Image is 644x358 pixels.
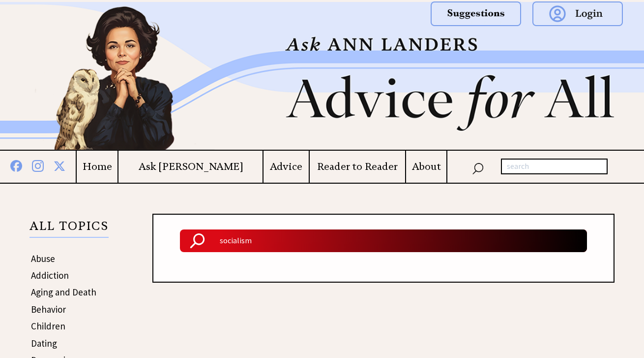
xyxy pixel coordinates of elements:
[406,161,446,173] a: About
[263,161,309,173] a: Advice
[310,161,406,173] a: Reader to Reader
[431,1,521,26] img: suggestions.png
[118,161,263,173] a: Ask [PERSON_NAME]
[54,159,65,172] img: x%20blue.png
[472,161,484,175] img: search_nav.png
[532,1,623,26] img: login.png
[31,286,96,298] a: Aging and Death
[10,158,22,172] img: facebook%20blue.png
[501,159,608,174] input: search
[31,253,55,264] a: Abuse
[31,269,69,281] a: Addiction
[180,233,215,249] img: Search
[215,229,587,252] input: Search Ann Landers
[77,161,117,173] a: Home
[32,158,44,172] img: instagram%20blue.png
[31,337,57,349] a: Dating
[31,320,65,332] a: Children
[29,221,109,237] p: ALL TOPICS
[31,303,66,315] a: Behavior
